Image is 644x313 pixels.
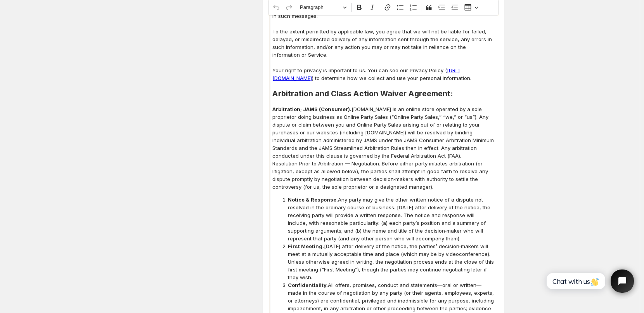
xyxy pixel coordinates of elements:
[288,196,338,203] strong: Notice & Response.
[300,3,340,12] span: Paragraph
[538,263,641,299] iframe: Tidio Chat
[272,160,495,191] p: Resolution Prior to Arbitration — Negotiation. Before either party initiates arbitration (or liti...
[288,196,495,242] span: Any party may give the other written notice of a dispute not resolved in the ordinary course of b...
[288,242,495,281] span: [DATE] after delivery of the notice, the parties’ decision‑makers will meet at a mutually accepta...
[272,106,351,112] strong: Arbitration; JAMS (Consumer).
[288,243,324,249] strong: First Meeting.
[296,2,350,14] button: Paragraph, Heading
[272,66,495,82] p: Your right to privacy is important to us. You can see our Privacy Policy ( ) to determine how we ...
[272,105,495,160] p: [DOMAIN_NAME] is an online store operated by a sole proprietor doing business as Online Party Sal...
[288,282,328,288] strong: Confidentiality.
[272,28,495,59] p: To the extent permitted by applicable law, you agree that we will not be liable for failed, delay...
[272,90,495,97] h2: Arbitration and Class Action Waiver Agreement:
[272,67,460,81] a: [URL][DOMAIN_NAME]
